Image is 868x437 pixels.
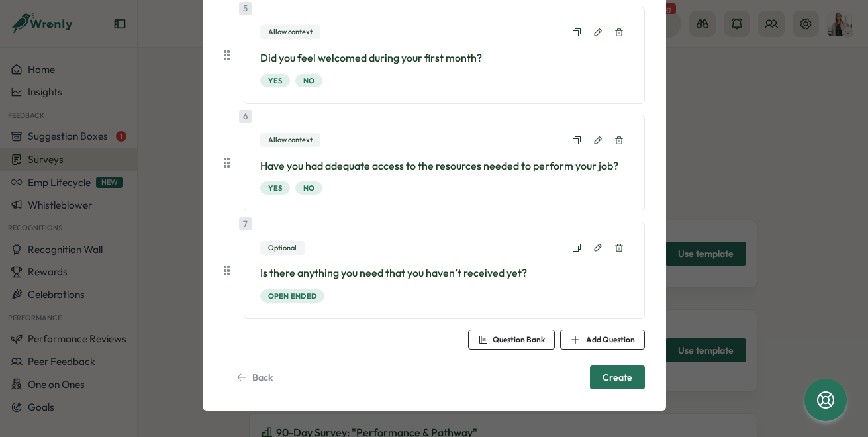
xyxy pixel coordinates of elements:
div: 7 [239,217,252,230]
span: No [303,75,315,87]
p: Did you feel welcomed during your first month? [260,50,628,66]
span: Yes [268,182,283,194]
span: No [303,182,315,194]
button: Add Question [560,330,645,350]
div: 5 [239,2,252,15]
div: 6 [239,110,252,123]
p: Is there anything you need that you haven’t received yet? [260,265,628,281]
span: Add Question [586,336,635,344]
button: Question Bank [468,330,555,350]
span: Yes [268,75,283,87]
div: Optional [260,241,305,255]
p: Have you had adequate access to the resources needed to perform your job? [260,158,628,174]
span: Question Bank [493,336,545,344]
div: Allow context [260,25,320,39]
div: Allow context [260,133,320,147]
span: Create [603,366,632,389]
button: Create [590,365,645,389]
button: Back [224,365,285,389]
span: Open ended [268,290,317,302]
span: Back [252,373,273,382]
